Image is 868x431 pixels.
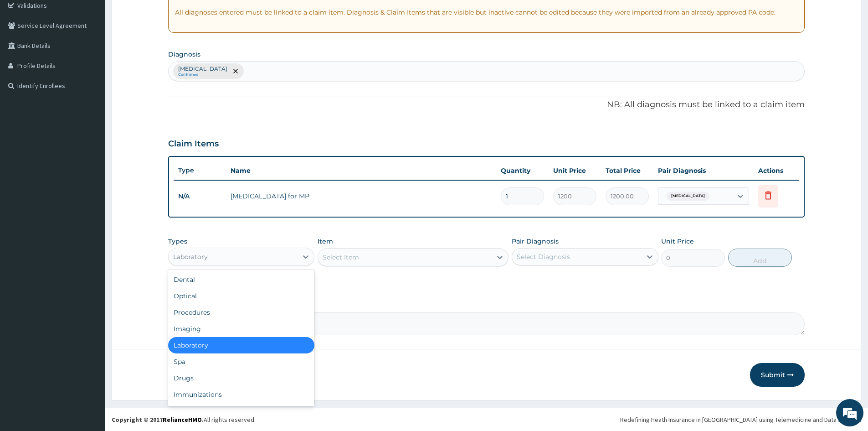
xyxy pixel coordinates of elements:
footer: All rights reserved. [105,408,868,431]
label: Pair Diagnosis [512,237,559,246]
div: Laboratory [173,252,208,261]
div: Select Diagnosis [517,252,570,261]
div: Optical [168,288,314,304]
th: Type [174,162,226,179]
th: Unit Price [549,161,601,180]
strong: Copyright © 2017 . [112,415,204,424]
button: Add [728,249,792,267]
div: Dental [168,271,314,288]
span: [MEDICAL_DATA] [667,192,709,201]
label: Item [318,237,333,246]
div: Immunizations [168,386,314,403]
th: Total Price [601,161,653,180]
a: RelianceHMO [163,415,202,424]
div: Minimize live chat window [149,5,171,26]
p: [MEDICAL_DATA] [178,65,227,73]
p: All diagnoses entered must be linked to a claim item. Diagnosis & Claim Items that are visible bu... [175,8,798,17]
div: Drugs [168,370,314,386]
label: Types [168,238,187,245]
button: Submit [750,363,805,387]
th: Pair Diagnosis [653,161,754,180]
h3: Claim Items [168,139,219,149]
th: Quantity [496,161,549,180]
img: d_794563401_company_1708531726252_794563401 [17,46,37,68]
span: We're online! [53,115,126,207]
label: Diagnosis [168,50,200,59]
p: NB: All diagnosis must be linked to a claim item [168,99,805,111]
small: Confirmed [178,73,227,77]
div: Laboratory [168,337,314,353]
div: Spa [168,353,314,370]
div: Others [168,403,314,419]
th: Actions [754,161,799,180]
div: Chat with us now [47,51,153,63]
td: N/A [174,188,226,205]
div: Select Item [323,253,359,262]
span: remove selection option [231,67,240,75]
textarea: Type your message and hit 'Enter' [5,249,174,281]
div: Imaging [168,321,314,337]
td: [MEDICAL_DATA] for MP [226,187,496,205]
th: Name [226,161,496,180]
div: Redefining Heath Insurance in [GEOGRAPHIC_DATA] using Telemedicine and Data Science! [620,415,861,424]
div: Procedures [168,304,314,321]
label: Comment [168,300,805,307]
label: Unit Price [661,237,694,246]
